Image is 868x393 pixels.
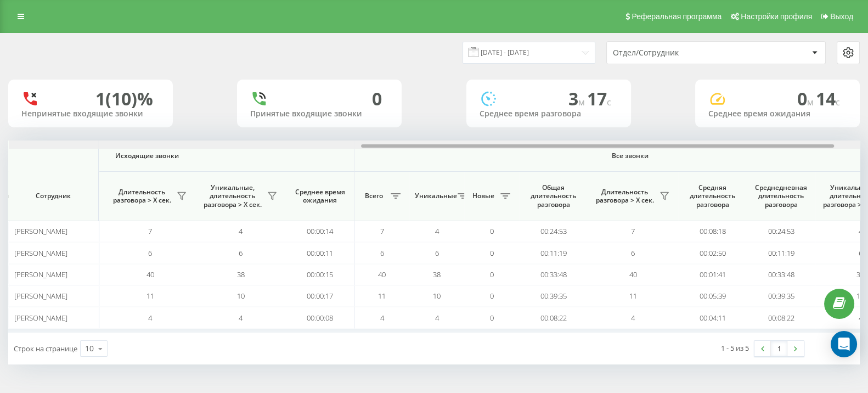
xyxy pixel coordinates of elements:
[21,109,160,119] div: Непринятые входящие звонки
[435,248,439,258] span: 6
[360,192,387,200] span: Всего
[593,188,656,205] span: Длительность разговора > Х сек.
[631,313,635,323] span: 4
[294,188,346,205] span: Среднее время ожидания
[747,264,815,285] td: 00:33:48
[201,183,264,209] span: Уникальные, длительность разговора > Х сек.
[148,226,152,236] span: 7
[755,183,807,209] span: Среднедневная длительность разговора
[286,242,354,263] td: 00:00:11
[14,226,67,236] span: [PERSON_NAME]
[433,291,441,301] span: 10
[146,270,154,279] span: 40
[286,264,354,285] td: 00:00:15
[836,96,840,108] span: c
[613,48,744,58] div: Отдел/Сотрудник
[856,291,864,301] span: 10
[747,221,815,242] td: 00:24:53
[678,264,747,285] td: 00:01:41
[435,226,439,236] span: 4
[631,226,635,236] span: 7
[380,226,384,236] span: 7
[286,221,354,242] td: 00:00:14
[678,242,747,263] td: 00:02:50
[578,96,587,108] span: м
[747,307,815,328] td: 00:08:22
[747,242,815,263] td: 00:11:19
[678,307,747,328] td: 00:04:11
[519,221,588,242] td: 00:24:53
[95,88,153,109] div: 1 (10)%
[435,313,439,323] span: 4
[859,248,863,258] span: 6
[239,226,243,236] span: 4
[250,109,388,119] div: Принятые входящие звонки
[816,87,840,110] span: 14
[380,313,384,323] span: 4
[14,248,67,258] span: [PERSON_NAME]
[490,248,494,258] span: 0
[85,343,94,354] div: 10
[148,248,152,258] span: 6
[14,313,67,323] span: [PERSON_NAME]
[14,344,77,353] span: Строк на странице
[527,183,579,209] span: Общая длительность разговора
[14,270,67,279] span: [PERSON_NAME]
[378,291,386,301] span: 11
[490,270,494,279] span: 0
[433,270,441,279] span: 38
[490,291,494,301] span: 0
[519,285,588,307] td: 00:39:35
[859,313,863,323] span: 4
[480,109,618,119] div: Среднее время разговора
[678,285,747,307] td: 00:05:39
[519,264,588,285] td: 00:33:48
[771,341,787,356] a: 1
[721,343,749,353] div: 1 - 5 из 5
[470,192,497,200] span: Новые
[110,188,173,205] span: Длительность разговора > Х сек.
[678,221,747,242] td: 00:08:18
[830,12,853,21] span: Выход
[239,248,243,258] span: 6
[587,87,611,110] span: 17
[415,192,454,200] span: Уникальные
[629,291,637,301] span: 11
[237,270,245,279] span: 38
[797,87,816,110] span: 0
[519,307,588,328] td: 00:08:22
[807,96,816,108] span: м
[239,313,243,323] span: 4
[148,313,152,323] span: 4
[372,88,382,109] div: 0
[380,248,384,258] span: 6
[490,226,494,236] span: 0
[856,270,864,279] span: 38
[18,192,89,200] span: Сотрудник
[859,226,863,236] span: 4
[631,248,635,258] span: 6
[14,291,67,301] span: [PERSON_NAME]
[831,331,857,357] div: Open Intercom Messenger
[686,183,739,209] span: Средняя длительность разговора
[741,12,812,21] span: Настройки профиля
[286,285,354,307] td: 00:00:17
[629,270,637,279] span: 40
[519,242,588,263] td: 00:11:19
[490,313,494,323] span: 0
[146,291,154,301] span: 11
[708,109,847,119] div: Среднее время ожидания
[237,291,245,301] span: 10
[632,12,722,21] span: Реферальная программа
[286,307,354,328] td: 00:00:08
[378,270,386,279] span: 40
[568,87,587,110] span: 3
[607,96,611,108] span: c
[747,285,815,307] td: 00:39:35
